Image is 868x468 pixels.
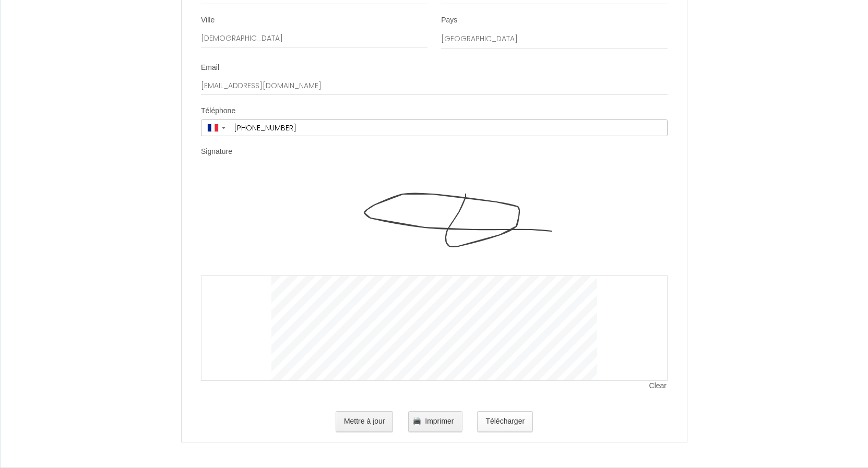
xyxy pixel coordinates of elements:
label: Signature [201,147,232,157]
img: signature [271,171,597,275]
span: Imprimer [425,417,454,425]
button: Imprimer [408,411,462,432]
input: +33 6 12 34 56 78 [230,120,667,136]
button: Mettre à jour [336,411,394,432]
span: Clear [649,381,668,391]
label: Pays [441,15,457,26]
label: Ville [201,15,215,26]
span: ▼ [221,126,227,130]
img: printer.png [413,417,421,425]
label: Email [201,63,219,73]
button: Télécharger [477,411,533,432]
label: Téléphone [201,106,235,116]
